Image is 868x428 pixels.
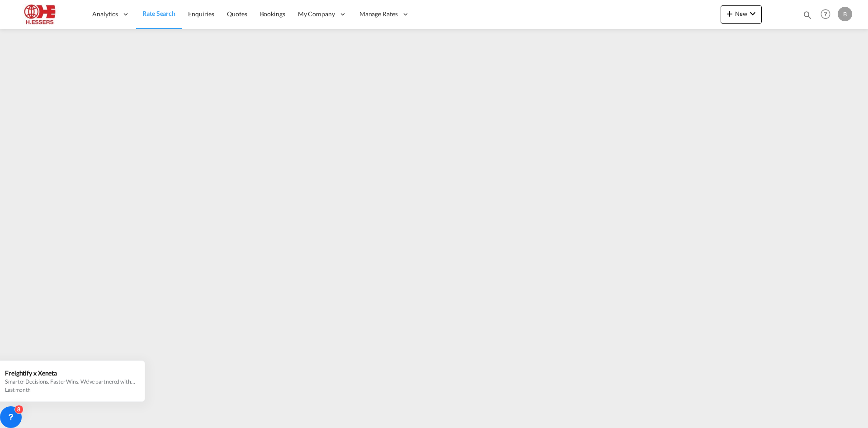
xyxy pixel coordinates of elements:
[14,4,75,24] img: 690005f0ba9d11ee90968bb23dcea500.JPG
[838,7,852,21] div: B
[298,10,335,19] span: My Company
[747,8,758,19] md-icon: icon-chevron-down
[188,10,214,18] span: Enquiries
[142,10,175,17] span: Rate Search
[802,10,812,20] md-icon: icon-magnify
[260,10,285,18] span: Bookings
[721,5,762,24] button: icon-plus 400-fgNewicon-chevron-down
[92,10,118,19] span: Analytics
[359,10,398,19] span: Manage Rates
[802,10,812,24] div: icon-magnify
[724,10,758,17] span: New
[818,6,833,22] span: Help
[227,10,247,18] span: Quotes
[818,6,838,23] div: Help
[724,8,735,19] md-icon: icon-plus 400-fg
